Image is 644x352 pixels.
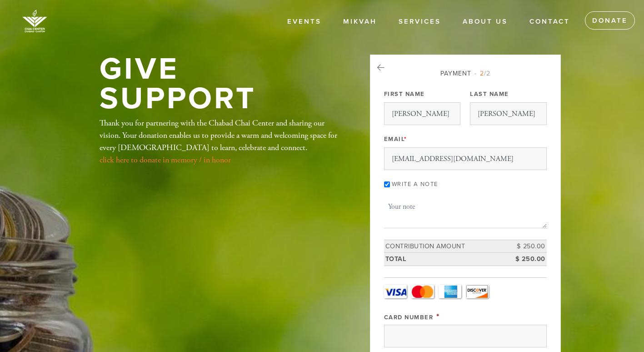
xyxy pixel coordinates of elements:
[384,135,407,143] label: Email
[466,285,489,298] a: Discover
[411,285,434,298] a: MasterCard
[384,69,547,78] div: Payment
[384,314,434,321] label: Card Number
[470,90,509,98] label: Last Name
[439,285,461,298] a: Amex
[384,240,506,253] td: Contribution Amount
[14,5,56,37] img: image%20%281%29.png
[585,11,635,30] a: Donate
[280,13,328,30] a: Events
[436,312,440,322] span: This field is required.
[474,70,490,77] span: /2
[506,253,547,266] td: $ 250.00
[100,155,231,165] a: click here to donate in memory / in honor
[100,55,340,113] h1: Give Support
[480,70,484,77] span: 2
[392,181,438,188] label: Write a note
[404,136,407,143] span: This field is required.
[456,13,514,30] a: About Us
[336,13,384,30] a: Mikvah
[384,285,407,298] a: Visa
[384,90,425,98] label: First Name
[523,13,577,30] a: Contact
[506,240,547,253] td: $ 250.00
[384,253,506,266] td: Total
[392,13,448,30] a: Services
[100,117,340,166] div: Thank you for partnering with the Chabad Chai Center and sharing our vision. Your donation enable...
